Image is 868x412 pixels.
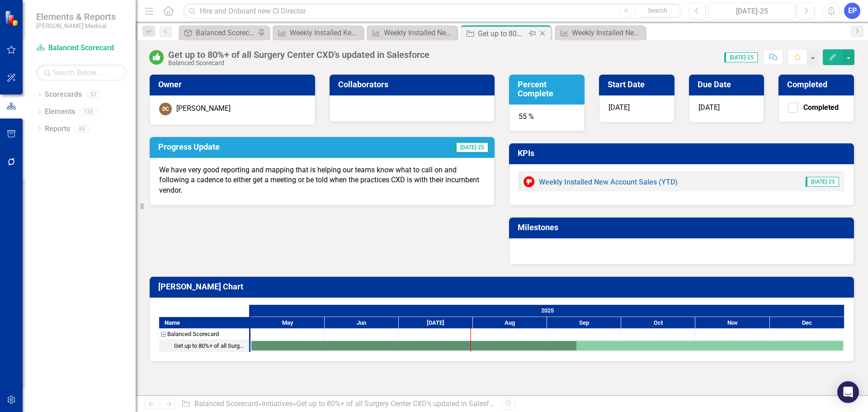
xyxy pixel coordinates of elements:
[635,5,680,17] a: Search
[45,124,70,134] a: Reports
[45,90,82,100] a: Scorecards
[159,328,249,340] div: Task: Balanced Scorecard Start date: 2025-05-01 End date: 2025-05-02
[168,60,429,66] div: Balanced Scorecard
[473,317,547,329] div: Aug
[86,91,101,99] div: 57
[80,108,97,116] div: 133
[36,11,116,22] span: Elements & Reports
[181,399,495,409] div: » »
[158,282,849,291] h3: [PERSON_NAME] Chart
[174,340,246,352] div: Get up to 80%+ of all Surgery Center CXD's updated in Salesforce
[167,328,219,340] div: Balanced Scorecard
[806,177,839,187] span: [DATE]-25
[509,104,585,132] div: 55 %
[837,381,859,403] div: Open Intercom Messenger
[196,27,255,38] div: Balanced Scorecard (Daily Huddle)
[698,80,759,89] h3: Due Date
[158,80,310,89] h3: Owner
[250,305,844,317] div: 2025
[36,65,127,81] input: Search Below...
[455,142,488,152] span: [DATE]-25
[159,165,485,196] p: We have very good reporting and mapping that is helping our teams know what to call on and follow...
[547,317,621,329] div: Sep
[75,125,89,133] div: 93
[181,27,255,38] a: Balanced Scorecard (Daily Huddle)
[168,50,429,60] div: Get up to 80%+ of all Surgery Center CXD's updated in Salesforce
[712,6,792,17] div: [DATE]-25
[708,3,795,19] button: [DATE]-25
[369,27,455,38] a: Weekly Installed New Account Sales (YTD)
[159,340,249,352] div: Task: Start date: 2025-05-01 End date: 2025-12-31
[159,340,249,352] div: Get up to 80%+ of all Surgery Center CXD's updated in Salesforce
[296,399,503,408] div: Get up to 80%+ of all Surgery Center CXD's updated in Salesforce
[183,3,682,19] input: Search ClearPoint...
[290,27,361,38] div: Weekly Installed Key Account Sales (YTD & Major TBD)
[844,3,860,19] button: EP
[5,10,20,26] img: ClearPoint Strategy
[787,80,849,89] h3: Completed
[159,103,172,115] div: DC
[608,80,669,89] h3: Start Date
[36,43,127,53] a: Balanced Scorecard
[557,27,643,38] a: Weekly Installed New Account Sales for [US_STATE] (YTD)
[621,317,695,329] div: Oct
[158,142,371,152] h3: Progress Update
[518,80,579,98] h3: Percent Complete
[399,317,473,329] div: Jul
[275,27,361,38] a: Weekly Installed Key Account Sales (YTD & Major TBD)
[159,328,249,340] div: Balanced Scorecard
[262,399,292,408] a: Initiatives
[695,317,770,329] div: Nov
[609,103,630,112] span: [DATE]
[176,104,231,114] div: [PERSON_NAME]
[770,317,844,329] div: Dec
[325,317,399,329] div: Jun
[45,107,75,117] a: Elements
[250,317,325,329] div: May
[251,341,843,350] div: Task: Start date: 2025-05-01 End date: 2025-12-31
[572,27,643,38] div: Weekly Installed New Account Sales for [US_STATE] (YTD)
[338,80,490,89] h3: Collaborators
[149,50,164,65] img: On or Above Target
[384,27,455,38] div: Weekly Installed New Account Sales (YTD)
[724,52,758,62] span: [DATE]-25
[159,317,249,328] div: Name
[36,22,116,29] small: [PERSON_NAME] Medical
[539,178,678,186] a: Weekly Installed New Account Sales (YTD)
[518,149,849,158] h3: KPIs
[698,103,720,112] span: [DATE]
[518,223,849,232] h3: Milestones
[194,399,258,408] a: Balanced Scorecard
[478,28,526,39] div: Get up to 80%+ of all Surgery Center CXD's updated in Salesforce
[524,176,534,187] img: Below Target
